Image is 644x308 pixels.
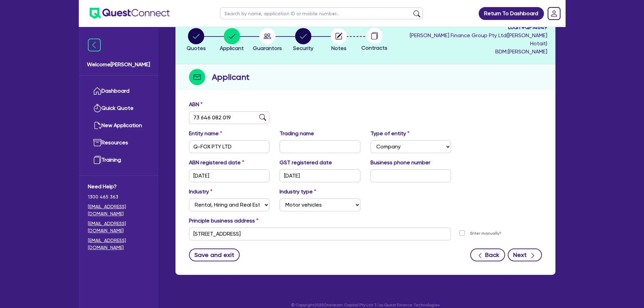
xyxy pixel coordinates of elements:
[88,39,101,51] img: icon-menu-close
[93,121,101,129] img: new-application
[88,193,149,200] span: 1300 465 363
[88,82,149,100] a: Dashboard
[394,48,547,56] span: BDM: [PERSON_NAME]
[361,45,387,51] span: Contracts
[508,248,542,261] button: Next
[331,45,347,51] span: Notes
[280,169,360,182] input: DD / MM / YYYY
[293,28,314,53] button: Security
[410,32,547,47] span: [PERSON_NAME] Finance Group Pty Ltd ( [PERSON_NAME] Hotait )
[545,5,563,22] a: Dropdown toggle
[88,183,149,191] span: Need Help?
[220,45,244,51] span: Applicant
[280,188,316,196] label: Industry type
[93,104,101,112] img: quick-quote
[189,248,240,261] button: Save and exit
[189,217,258,225] label: Principle business address
[88,220,149,234] a: [EMAIL_ADDRESS][DOMAIN_NAME]
[90,8,170,19] img: quest-connect-logo-blue
[259,114,266,121] img: abn-lookup icon
[189,100,202,109] label: ABN
[280,129,314,138] label: Trading name
[371,159,430,167] label: Business phone number
[88,203,149,217] a: [EMAIL_ADDRESS][DOMAIN_NAME]
[88,237,149,251] a: [EMAIL_ADDRESS][DOMAIN_NAME]
[253,28,282,53] button: Guarantors
[88,117,149,134] a: New Application
[187,45,206,51] span: Quotes
[87,61,150,69] span: Welcome [PERSON_NAME]
[470,230,501,237] label: Enter manually?
[219,28,244,53] button: Applicant
[470,248,505,261] button: Back
[189,129,222,138] label: Entity name
[93,139,101,147] img: resources
[479,7,544,20] a: Return To Dashboard
[220,7,423,19] input: Search by name, application ID or mobile number...
[189,69,205,85] img: step-icon
[93,156,101,164] img: training
[212,71,249,83] h2: Applicant
[280,159,332,167] label: GST registered date
[394,23,547,31] span: Loan # QF14649
[189,169,270,182] input: DD / MM / YYYY
[293,45,313,51] span: Security
[330,28,347,53] button: Notes
[189,188,212,196] label: Industry
[186,28,206,53] button: Quotes
[253,45,282,51] span: Guarantors
[371,129,409,138] label: Type of entity
[189,159,244,167] label: ABN registered date
[88,151,149,169] a: Training
[88,134,149,151] a: Resources
[88,100,149,117] a: Quick Quote
[171,302,560,308] p: © Copyright 2025 Oneteam Capital Pty Ltd T/as Quest Finance Technologies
